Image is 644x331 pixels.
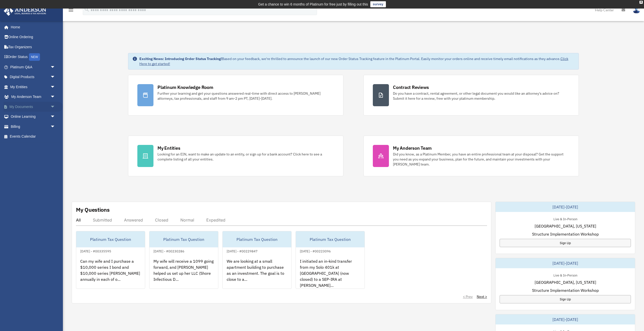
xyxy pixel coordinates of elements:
strong: Exciting News: Introducing Order Status Tracking! [139,57,222,61]
div: My Entities [157,145,180,151]
div: Live & In-Person [549,216,581,221]
div: Normal [180,217,194,223]
div: [DATE] - #00223096 [296,248,335,253]
span: Structure Implementation Workshop [532,231,599,237]
div: Platinum Tax Question [223,231,291,247]
a: Sign Up [500,295,631,303]
a: Next > [477,294,487,299]
div: Do you have a contract, rental agreement, or other legal document you would like an attorney's ad... [393,91,570,101]
a: Platinum Q&Aarrow_drop_down [4,62,63,72]
a: My Entitiesarrow_drop_down [4,82,63,92]
a: Click Here to get started! [139,57,568,66]
div: Platinum Tax Question [76,231,145,247]
div: We are looking at a small apartment building to purchase as an investment. The goal is to close t... [223,254,291,293]
span: arrow_drop_down [50,122,60,132]
div: Can my wife and I purchase a $10,000 series I bond and $10,000 series [PERSON_NAME] annually in e... [76,254,145,293]
a: Platinum Tax Question[DATE] - #00335595Can my wife and I purchase a $10,000 series I bond and $10... [76,231,145,289]
div: Expedited [206,217,225,223]
div: close [639,1,643,4]
a: menu [68,9,74,13]
div: Further your learning and get your questions answered real-time with direct access to [PERSON_NAM... [157,91,334,101]
span: arrow_drop_down [50,102,60,112]
span: arrow_drop_down [50,112,60,122]
div: Platinum Tax Question [149,231,218,247]
span: arrow_drop_down [50,92,60,102]
a: Sign Up [500,239,631,247]
div: All [76,217,81,223]
img: User Pic [633,6,640,14]
span: arrow_drop_down [50,82,60,92]
div: NEW [29,53,40,61]
a: survey [370,1,386,7]
a: Contract Reviews Do you have a contract, rental agreement, or other legal document you would like... [364,75,579,116]
div: Live & In-Person [549,272,581,278]
i: menu [68,7,74,13]
div: [DATE] - #00230286 [149,248,188,253]
div: [DATE] - #00229847 [223,248,262,253]
div: Answered [124,217,143,223]
a: Platinum Knowledge Room Further your learning and get your questions answered real-time with dire... [128,75,343,116]
a: Home [4,22,60,32]
div: Looking for an EIN, want to make an update to an entity, or sign up for a bank account? Click her... [157,152,334,162]
a: My Documentsarrow_drop_down [4,102,63,112]
a: Online Ordering [4,32,63,42]
a: My Entities Looking for an EIN, want to make an update to an entity, or sign up for a bank accoun... [128,136,343,176]
div: My Anderson Team [393,145,432,151]
div: Contract Reviews [393,84,429,90]
a: Digital Productsarrow_drop_down [4,72,63,82]
img: Anderson Advisors Platinum Portal [2,6,48,16]
div: Platinum Tax Question [296,231,365,247]
a: My Anderson Teamarrow_drop_down [4,92,63,102]
div: Submitted [93,217,112,223]
span: arrow_drop_down [50,62,60,72]
div: Platinum Knowledge Room [157,84,213,90]
div: My wife will receive a 1099 going forward, and [PERSON_NAME] helped us set up her LLC (Shore Infe... [149,254,218,293]
a: Order StatusNEW [4,52,63,62]
div: [DATE]-[DATE] [496,202,635,212]
a: Billingarrow_drop_down [4,122,63,132]
a: Platinum Tax Question[DATE] - #00229847We are looking at a small apartment building to purchase a... [222,231,292,289]
div: My Questions [76,206,110,213]
div: Based on your feedback, we're thrilled to announce the launch of our new Order Status Tracking fe... [139,56,575,66]
div: Closed [155,217,168,223]
a: My Anderson Team Did you know, as a Platinum Member, you have an entire professional team at your... [364,136,579,176]
div: [DATE] - #00335595 [76,248,115,253]
a: Online Learningarrow_drop_down [4,112,63,122]
div: [DATE]-[DATE] [496,314,635,324]
a: Events Calendar [4,132,63,142]
div: Did you know, as a Platinum Member, you have an entire professional team at your disposal? Get th... [393,152,570,167]
span: Structure Implementation Workshop [532,287,599,293]
span: arrow_drop_down [50,72,60,82]
i: search [84,7,90,12]
a: Platinum Tax Question[DATE] - #00223096I initiated an in-kind transfer from my Solo 401k at [GEOG... [296,231,365,289]
div: [DATE]-[DATE] [496,258,635,268]
div: I initiated an in-kind transfer from my Solo 401k at [GEOGRAPHIC_DATA] (now closed) to a SEP-IRA ... [296,254,365,293]
span: [GEOGRAPHIC_DATA], [US_STATE] [535,279,596,285]
div: Get a chance to win 6 months of Platinum for free just by filling out this [258,1,368,7]
span: [GEOGRAPHIC_DATA], [US_STATE] [535,223,596,229]
a: Platinum Tax Question[DATE] - #00230286My wife will receive a 1099 going forward, and [PERSON_NAM... [149,231,218,289]
a: Tax Organizers [4,42,63,52]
